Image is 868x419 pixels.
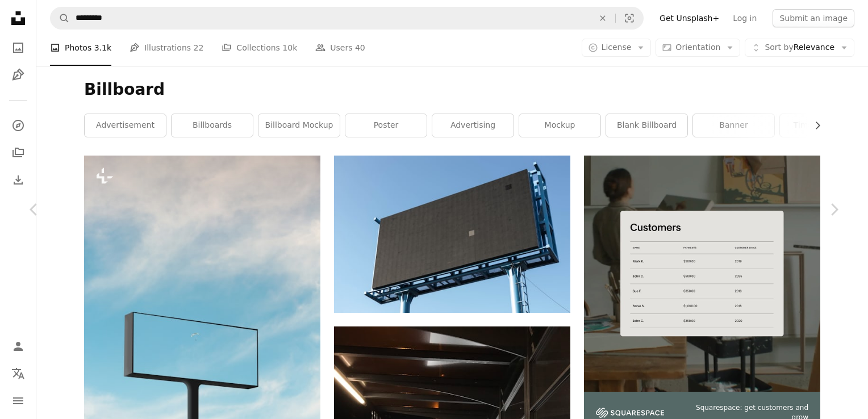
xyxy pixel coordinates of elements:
span: 22 [194,41,204,54]
span: License [602,43,632,52]
span: Relevance [765,42,834,53]
a: Explore [7,114,30,137]
a: a billboard with a blue sky in the background [84,327,320,337]
a: billboards [172,114,253,137]
a: Collections [7,141,30,164]
img: file-1747939376688-baf9a4a454ffimage [584,156,820,392]
a: Illustrations 22 [130,30,203,66]
a: Users 40 [315,30,365,66]
a: Illustrations [7,64,30,86]
span: 10k [282,41,297,54]
form: Find visuals sitewide [50,7,644,30]
a: times square [780,114,861,137]
a: billboard mockup [258,114,340,137]
a: blank billboard [606,114,687,137]
button: Submit an image [773,9,854,27]
img: turned off signage [334,156,570,313]
button: Orientation [656,39,740,57]
button: Visual search [616,7,643,29]
span: Orientation [675,43,720,52]
span: 40 [355,41,365,54]
button: Sort byRelevance [745,39,854,57]
a: poster [345,114,427,137]
a: Next [800,155,868,264]
button: scroll list to the right [807,114,820,137]
button: Search Unsplash [51,7,70,29]
a: advertisement [85,114,166,137]
a: Get Unsplash+ [653,9,726,27]
span: Sort by [765,43,793,52]
a: banner [693,114,774,137]
a: turned off signage [334,229,570,239]
h1: Billboard [84,79,820,100]
button: Clear [590,7,615,29]
button: License [582,39,652,57]
a: advertising [432,114,514,137]
img: file-1747939142011-51e5cc87e3c9 [596,408,664,418]
a: mockup [519,114,600,137]
button: Language [7,362,30,385]
a: Photos [7,36,30,59]
button: Menu [7,389,30,412]
a: Collections 10k [222,30,297,66]
a: Log in [726,9,763,27]
a: Log in / Sign up [7,335,30,358]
